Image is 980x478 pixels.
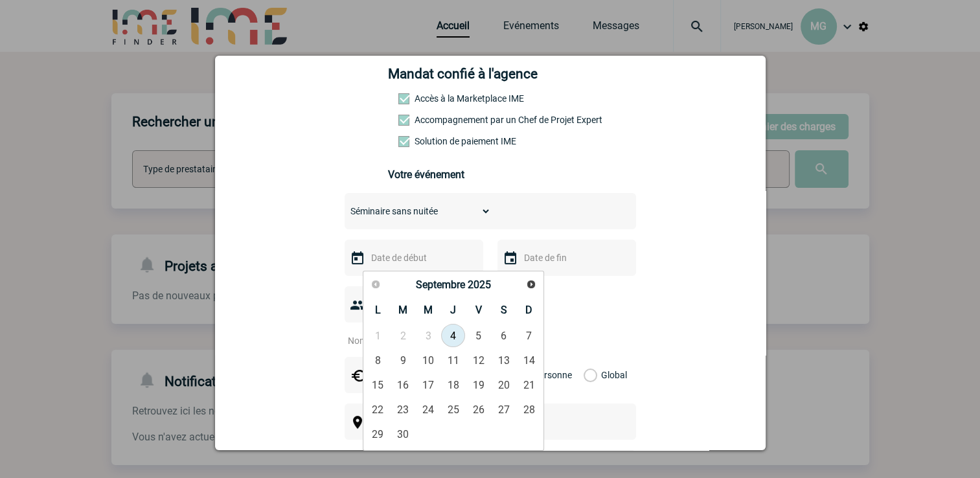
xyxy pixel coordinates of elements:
a: 27 [492,398,516,421]
a: 29 [366,422,390,446]
a: 20 [492,373,516,396]
a: 11 [441,348,465,372]
a: 22 [366,398,390,421]
input: Nombre de participants [345,332,466,349]
a: 9 [391,348,415,372]
h4: Mandat confié à l'agence [388,66,538,82]
a: 13 [492,348,516,372]
input: Date de début [368,249,457,266]
a: 14 [517,348,541,372]
a: 19 [466,373,490,396]
a: 25 [441,398,465,421]
a: 30 [391,422,415,446]
a: 12 [466,348,490,372]
a: 6 [492,324,516,347]
a: 28 [517,398,541,421]
a: 26 [466,398,490,421]
label: Global [584,357,592,393]
span: Jeudi [450,304,456,316]
span: Septembre [416,279,465,291]
span: Suivant [526,279,536,290]
label: Prestation payante [398,115,455,125]
h3: Votre événement [388,168,592,181]
span: Vendredi [475,304,482,316]
a: 10 [416,348,440,372]
a: 18 [441,373,465,396]
a: 24 [416,398,440,421]
label: Accès à la Marketplace IME [398,93,455,104]
a: 23 [391,398,415,421]
a: Suivant [521,275,540,294]
span: Mercredi [424,304,433,316]
a: 5 [466,324,490,347]
a: 21 [517,373,541,396]
a: 4 [441,324,465,347]
a: 7 [517,324,541,347]
a: 15 [366,373,390,396]
span: Samedi [501,304,507,316]
span: Lundi [375,304,381,316]
input: Date de fin [521,249,610,266]
label: Conformité aux process achat client, Prise en charge de la facturation, Mutualisation de plusieur... [398,136,455,146]
a: 16 [391,373,415,396]
span: 2025 [468,279,491,291]
a: 17 [416,373,440,396]
span: Dimanche [525,304,532,316]
a: 8 [366,348,390,372]
span: Mardi [398,304,407,316]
